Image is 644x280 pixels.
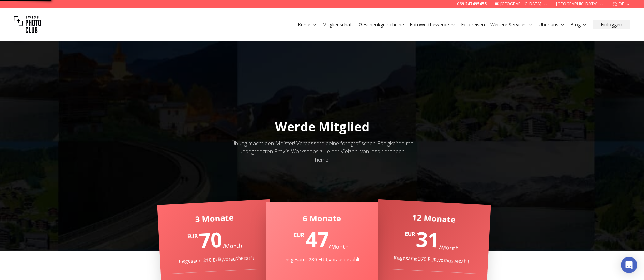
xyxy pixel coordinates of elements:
div: 3 Monate [169,210,260,226]
span: Werde Mitglied [275,118,369,135]
div: Insgesamt 370 EUR , vorausbezahlt [386,254,477,265]
button: Fotowettbewerbe [407,20,458,29]
button: Geschenkgutscheine [356,20,407,29]
a: Blog [570,21,587,28]
span: EUR [294,231,304,239]
a: Mitgliedschaft [322,21,353,28]
button: Fotoreisen [458,20,488,29]
div: Insgesamt 280 EUR , vorausbezahlt [277,256,368,263]
span: 31 [416,225,440,254]
span: 70 [198,225,223,254]
button: Weitere Services [488,20,536,29]
a: Über uns [539,21,565,28]
div: 6 Monate [277,213,368,224]
a: 069 247495455 [457,1,487,7]
img: Swiss photo club [14,11,41,38]
span: EUR [187,232,198,241]
div: 12 Monate [388,210,479,226]
a: Fotowettbewerbe [410,21,456,28]
a: Fotoreisen [461,21,485,28]
button: Blog [568,20,590,29]
button: Einloggen [593,20,630,29]
a: Geschenkgutscheine [359,21,404,28]
a: Kurse [298,21,317,28]
button: Kurse [295,20,320,29]
span: 47 [306,225,329,253]
span: EUR [405,230,415,238]
div: Übung macht den Meister! Verbessere deine fotografischen Fähigkeiten mit unbegrenzten Praxis-Work... [229,139,415,164]
span: / Month [223,241,243,250]
div: Open Intercom Messenger [621,257,637,273]
button: Über uns [536,20,568,29]
span: / Month [439,243,459,252]
div: Insgesamt 210 EUR , vorausbezahlt [171,254,262,265]
span: / Month [329,243,349,250]
button: Mitgliedschaft [320,20,356,29]
a: Weitere Services [490,21,533,28]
